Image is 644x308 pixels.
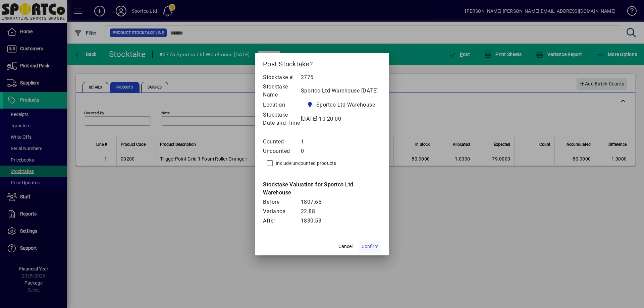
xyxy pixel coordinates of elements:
[255,53,389,72] h2: Post Stocktake?
[316,101,375,109] span: Sportco Ltd Warehouse
[301,197,381,207] td: 1807.65
[263,100,301,110] td: Location
[301,137,381,146] td: 1
[263,216,301,226] td: After
[338,243,353,250] span: Cancel
[263,197,301,207] td: Before
[301,110,381,128] td: [DATE] 10:20:00
[274,160,336,167] label: Include uncounted products
[301,207,381,216] td: 22.88
[335,241,356,253] button: Cancel
[301,216,381,226] td: 1830.53
[362,243,378,250] span: Confirm
[263,110,301,128] td: Stocktake Date and Time
[359,241,381,253] button: Confirm
[301,73,381,82] td: 2775
[263,207,301,216] td: Variance
[304,100,378,110] span: Sportco Ltd Warehouse
[301,146,381,156] td: 0
[263,137,301,146] td: Counted
[263,73,301,82] td: Stocktake #
[263,146,301,156] td: Uncounted
[301,82,381,100] td: Sportco Ltd Warehouse [DATE]
[263,181,354,196] b: Stocktake Valuation for Sportco Ltd Warehouse
[263,82,301,100] td: Stocktake Name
